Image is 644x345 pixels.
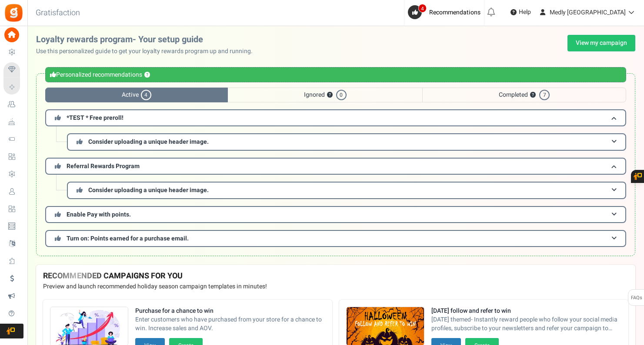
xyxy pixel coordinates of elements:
span: Enable Pay with points. [67,210,131,219]
button: ? [144,72,150,78]
button: ? [530,92,536,98]
span: FAQs [631,290,642,306]
div: Personalized recommendations [45,67,626,82]
span: Referral Rewards Program [67,162,140,171]
span: Completed [422,88,626,102]
span: 4 [141,90,151,100]
span: Active [45,88,228,102]
a: 4 Recommendations [408,5,484,19]
span: *TEST * Free preroll! [67,113,123,122]
span: 0 [336,90,347,100]
img: Gratisfaction [4,3,23,23]
strong: [DATE] follow and refer to win [431,307,621,315]
a: View my campaign [567,35,635,51]
span: Consider uploading a unique header image. [88,137,209,146]
button: ? [327,92,333,98]
span: Turn on: Points earned for a purchase email. [67,234,189,243]
strong: Purchase for a chance to win [135,307,325,315]
h3: Gratisfaction [26,4,90,22]
span: 7 [539,90,550,100]
p: Use this personalized guide to get your loyalty rewards program up and running. [36,47,260,56]
span: Consider uploading a unique header image. [88,186,209,195]
span: Medly [GEOGRAPHIC_DATA] [550,8,626,17]
h4: RECOMMENDED CAMPAIGNS FOR YOU [43,272,628,281]
span: 4 [418,4,427,13]
a: Help [507,5,534,19]
h2: Loyalty rewards program- Your setup guide [36,35,260,44]
span: Ignored [228,88,423,102]
span: [DATE] themed- Instantly reward people who follow your social media profiles, subscribe to your n... [431,315,621,333]
span: Help [517,8,531,17]
span: Enter customers who have purchased from your store for a chance to win. Increase sales and AOV. [135,315,325,333]
p: Preview and launch recommended holiday season campaign templates in minutes! [43,282,628,291]
span: Recommendations [429,8,480,17]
